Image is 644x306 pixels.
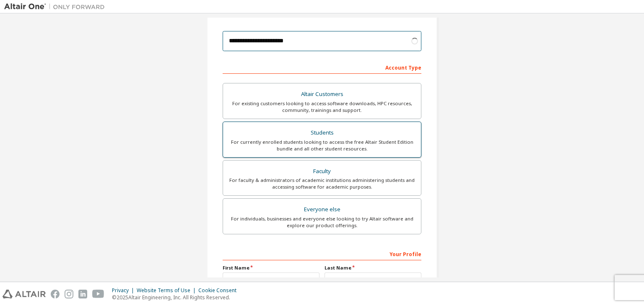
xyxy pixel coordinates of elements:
[228,88,416,100] div: Altair Customers
[112,287,137,294] div: Privacy
[228,100,416,114] div: For existing customers looking to access software downloads, HPC resources, community, trainings ...
[3,290,46,298] img: altair_logo.svg
[223,60,421,74] div: Account Type
[65,290,73,298] img: instagram.svg
[78,290,87,298] img: linkedin.svg
[228,166,416,177] div: Faculty
[92,290,104,298] img: youtube.svg
[223,265,319,271] label: First Name
[228,204,416,215] div: Everyone else
[228,127,416,139] div: Students
[112,294,241,301] p: © 2025 Altair Engineering, Inc. All Rights Reserved.
[228,177,416,190] div: For faculty & administrators of academic institutions administering students and accessing softwa...
[228,139,416,152] div: For currently enrolled students looking to access the free Altair Student Edition bundle and all ...
[137,287,198,294] div: Website Terms of Use
[198,287,241,294] div: Cookie Consent
[4,3,109,11] img: Altair One
[228,215,416,229] div: For individuals, businesses and everyone else looking to try Altair software and explore our prod...
[51,290,60,298] img: facebook.svg
[223,247,421,260] div: Your Profile
[325,265,421,271] label: Last Name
